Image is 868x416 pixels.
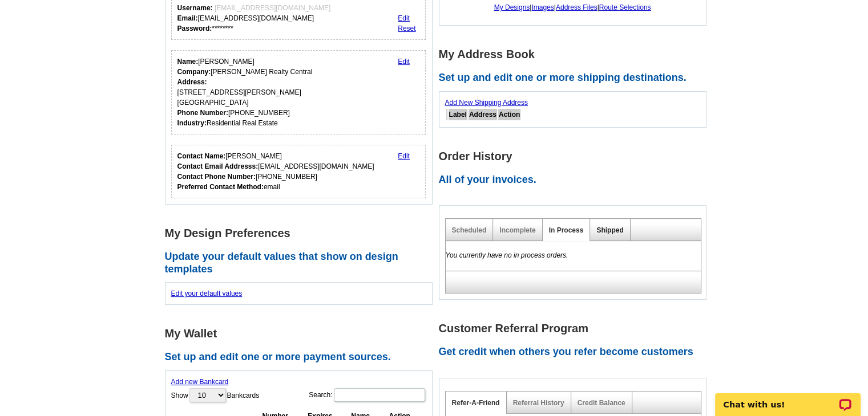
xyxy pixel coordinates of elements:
[513,399,564,407] a: Referral History
[439,150,713,162] h1: Order History
[398,58,410,66] a: Edit
[469,109,497,120] th: Address
[452,399,500,407] a: Refer-A-Friend
[177,78,207,86] strong: Address:
[398,25,415,32] a: Reset
[177,109,228,117] strong: Phone Number:
[439,346,713,358] h2: Get credit when others you refer become customers
[177,14,198,22] strong: Email:
[177,162,259,170] strong: Contact Email Addresss:
[398,14,410,22] a: Edit
[708,380,868,416] iframe: LiveChat chat widget
[439,323,713,335] h1: Customer Referral Program
[177,151,374,192] div: [PERSON_NAME] [EMAIL_ADDRESS][DOMAIN_NAME] [PHONE_NUMBER] email
[439,72,713,84] h2: Set up and edit one or more shipping destinations.
[498,109,520,120] th: Action
[171,145,426,198] div: Who should we contact regarding order issues?
[165,251,439,275] h2: Update your default values that show on design templates
[556,3,597,11] a: Address Files
[165,328,439,340] h1: My Wallet
[177,152,226,160] strong: Contact Name:
[165,351,439,364] h2: Set up and edit one or more payment sources.
[215,4,330,12] span: [EMAIL_ADDRESS][DOMAIN_NAME]
[531,3,554,11] a: Images
[578,399,625,407] a: Credit Balance
[499,226,535,234] a: Incomplete
[171,50,426,134] div: Your personal details.
[449,109,467,120] th: Label
[189,388,226,402] select: ShowBankcards
[171,289,243,297] a: Edit your default values
[177,119,207,127] strong: Industry:
[177,4,213,12] strong: Username:
[177,58,199,66] strong: Name:
[177,183,264,191] strong: Preferred Contact Method:
[494,3,530,11] a: My Designs
[596,226,623,234] a: Shipped
[445,99,528,107] a: Add New Shipping Address
[439,48,713,60] h1: My Address Book
[334,388,425,402] input: Search:
[452,226,487,234] a: Scheduled
[446,251,568,259] em: You currently have no in process orders.
[599,3,651,11] a: Route Selections
[309,387,426,403] label: Search:
[177,68,211,76] strong: Company:
[177,25,212,32] strong: Password:
[171,387,260,403] label: Show Bankcards
[177,56,313,128] div: [PERSON_NAME] [PERSON_NAME] Realty Central [STREET_ADDRESS][PERSON_NAME] [GEOGRAPHIC_DATA] [PHONE...
[177,173,256,181] strong: Contact Phone Number:
[171,378,229,386] a: Add new Bankcard
[549,226,584,234] a: In Process
[165,227,439,239] h1: My Design Preferences
[439,174,713,186] h2: All of your invoices.
[398,152,410,160] a: Edit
